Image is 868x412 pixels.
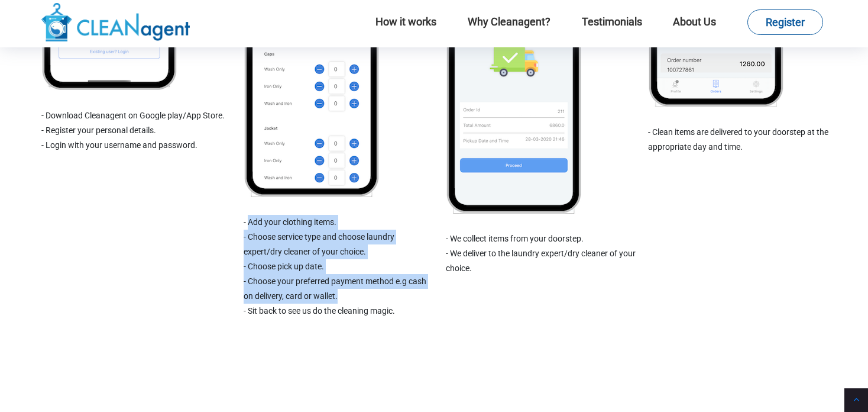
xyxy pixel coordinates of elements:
li: - Register your personal details. [41,123,232,138]
li: - Clean items are delivered to your doorstep at the appropriate day and time. [648,125,838,154]
li: - We collect items from your doorstep. [446,231,636,246]
a: Register [747,9,823,35]
a: Why Cleanagent? [468,15,550,28]
a: About Us [673,15,716,28]
li: - Add your clothing items. [244,215,434,230]
li: - Choose service type and choose laundry expert/dry cleaner of your choice. [244,230,434,259]
a: Testimonials [582,15,642,28]
li: - Choose your preferred payment method e.g cash on delivery, card or wallet. [244,274,434,304]
li: - Login with your username and password. [41,138,232,153]
li: - Download Cleanagent on Google play/App Store. [41,108,232,123]
li: - Sit back to see us do the cleaning magic. [244,304,434,318]
li: - Choose pick up date. [244,259,434,274]
a: How it works [375,15,436,28]
li: - We deliver to the laundry expert/dry cleaner of your choice. [446,246,636,276]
